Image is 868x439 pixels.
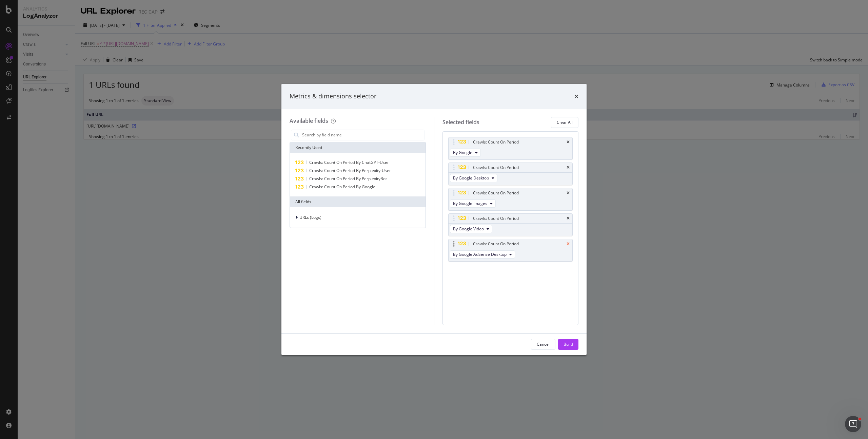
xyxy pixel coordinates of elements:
span: Crawls: Count On Period By PerplexityBot [309,176,387,182]
div: Crawls: Count On Period [473,190,519,196]
div: Crawls: Count On Period [473,164,519,171]
div: All fields [290,196,426,207]
span: By Google Video [453,226,484,232]
button: By Google Desktop [450,174,497,182]
div: Crawls: Count On Period [473,139,519,146]
span: Crawls: Count On Period By Perplexity-User [309,168,391,173]
button: By Google [450,149,481,157]
button: By Google Images [450,199,496,208]
div: Crawls: Count On Period [473,215,519,222]
div: times [567,140,570,144]
div: times [567,216,570,221]
button: By Google Video [450,225,492,233]
span: By Google Desktop [453,175,489,181]
button: Cancel [531,339,555,350]
button: Clear All [551,117,578,128]
div: Selected fields [442,118,479,126]
div: Crawls: Count On Period [473,241,519,247]
div: modal [281,84,587,355]
button: Build [558,339,578,350]
span: By Google [453,150,472,155]
span: URLs (Logs) [299,214,321,220]
div: Cancel [537,341,550,347]
div: Crawls: Count On PeriodtimesBy Google Images [448,188,573,211]
div: Crawls: Count On PeriodtimesBy Google Desktop [448,163,573,185]
div: times [567,191,570,195]
div: times [567,242,570,246]
span: By Google Images [453,201,487,206]
div: Crawls: Count On PeriodtimesBy Google AdSense Desktop [448,239,573,262]
span: By Google AdSense Desktop [453,251,507,257]
div: Clear All [557,119,573,125]
div: Crawls: Count On PeriodtimesBy Google [448,137,573,160]
button: By Google AdSense Desktop [450,250,515,259]
iframe: Intercom live chat [845,416,861,432]
div: times [567,166,570,170]
input: Search by field name [301,130,424,140]
div: Build [564,341,573,347]
div: times [574,92,578,101]
div: Recently Used [290,142,426,153]
div: Available fields [290,117,328,125]
div: Metrics & dimensions selector [290,92,376,101]
div: Crawls: Count On PeriodtimesBy Google Video [448,213,573,236]
span: Crawls: Count On Period By ChatGPT-User [309,159,389,165]
span: Crawls: Count On Period By Google [309,184,375,190]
